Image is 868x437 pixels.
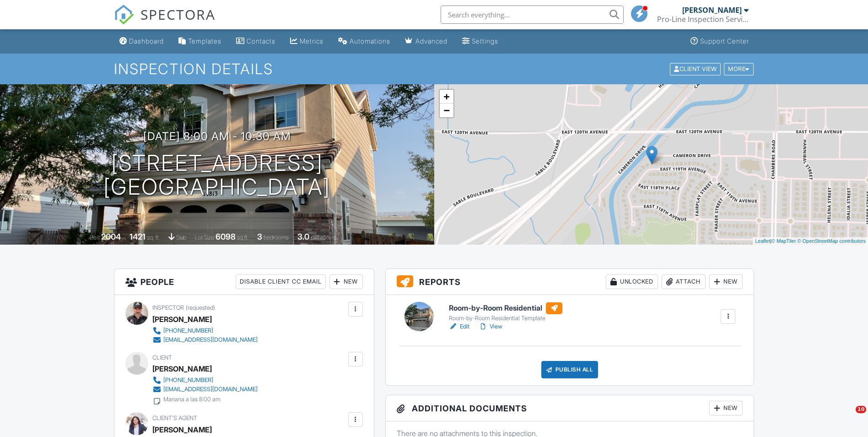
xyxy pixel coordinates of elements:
div: [EMAIL_ADDRESS][DOMAIN_NAME] [163,386,258,393]
div: Advanced [415,37,447,45]
div: 3 [257,232,262,241]
h1: [STREET_ADDRESS] [GEOGRAPHIC_DATA] [103,151,330,200]
span: bathrooms [311,234,337,241]
a: Leaflet [755,238,770,244]
div: Client View [670,63,721,75]
div: New [329,274,363,289]
div: Room-by-Room Residential Template [449,315,562,322]
div: | [753,237,868,245]
a: © OpenStreetMap contributors [798,238,866,244]
div: [EMAIL_ADDRESS][DOMAIN_NAME] [163,336,258,344]
div: More [724,63,754,75]
div: Settings [472,37,498,45]
div: 1421 [129,232,146,241]
img: The Best Home Inspection Software - Spectora [114,5,134,25]
div: Templates [188,37,221,45]
div: Dashboard [129,37,164,45]
span: Inspector [152,304,184,311]
a: Settings [458,33,502,50]
span: Client's Agent [152,415,197,421]
span: Lot Size [195,234,214,241]
a: [PHONE_NUMBER] [152,326,258,335]
div: Pro-Line Inspection Services. [657,15,749,24]
h6: Room-by-Room Residential [449,302,562,314]
a: © MapTiler [771,238,796,244]
a: Templates [175,33,225,50]
div: New [709,401,743,415]
h3: People [114,269,374,295]
span: sq.ft. [237,234,248,241]
a: Room-by-Room Residential Room-by-Room Residential Template [449,302,562,322]
iframe: Intercom live chat [837,406,859,428]
div: Contacts [247,37,275,45]
div: Unlocked [606,274,658,289]
div: Metrics [300,37,323,45]
a: Support Center [687,33,753,50]
span: slab [176,234,186,241]
div: Support Center [700,37,749,45]
a: SPECTORA [114,12,216,32]
a: Edit [449,322,469,331]
div: [PERSON_NAME] [682,5,742,15]
span: (requested) [186,304,215,311]
a: View [479,322,502,331]
a: [PHONE_NUMBER] [152,376,258,385]
h3: Additional Documents [386,395,754,421]
div: Attach [662,274,706,289]
div: [PHONE_NUMBER] [163,327,213,334]
input: Search everything... [441,5,624,24]
h3: Reports [386,269,754,295]
div: Manana a las 8:00 am [163,396,221,403]
a: Client View [669,65,723,72]
div: 3.0 [297,232,309,241]
a: Dashboard [116,33,167,50]
a: [EMAIL_ADDRESS][DOMAIN_NAME] [152,385,258,394]
div: Automations [350,37,390,45]
span: SPECTORA [140,5,216,24]
a: Advanced [401,33,451,50]
span: 10 [856,406,866,413]
span: bedrooms [264,234,289,241]
span: sq. ft. [147,234,160,241]
div: New [709,274,743,289]
div: [PERSON_NAME] [152,312,212,326]
div: [PERSON_NAME] [152,362,212,376]
h1: Inspection Details [114,61,755,77]
a: [EMAIL_ADDRESS][DOMAIN_NAME] [152,335,258,344]
div: 6098 [216,232,236,241]
div: 2004 [101,232,121,241]
a: [PERSON_NAME] [152,423,212,437]
h3: [DATE] 8:00 am - 10:30 am [143,130,291,142]
a: Automations (Basic) [334,33,394,50]
span: Client [152,354,172,361]
a: Zoom in [440,90,453,104]
div: Publish All [541,361,598,378]
a: Metrics [286,33,327,50]
span: Built [90,234,100,241]
div: Disable Client CC Email [236,274,326,289]
a: Zoom out [440,104,453,117]
a: Contacts [232,33,279,50]
div: [PHONE_NUMBER] [163,377,213,384]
